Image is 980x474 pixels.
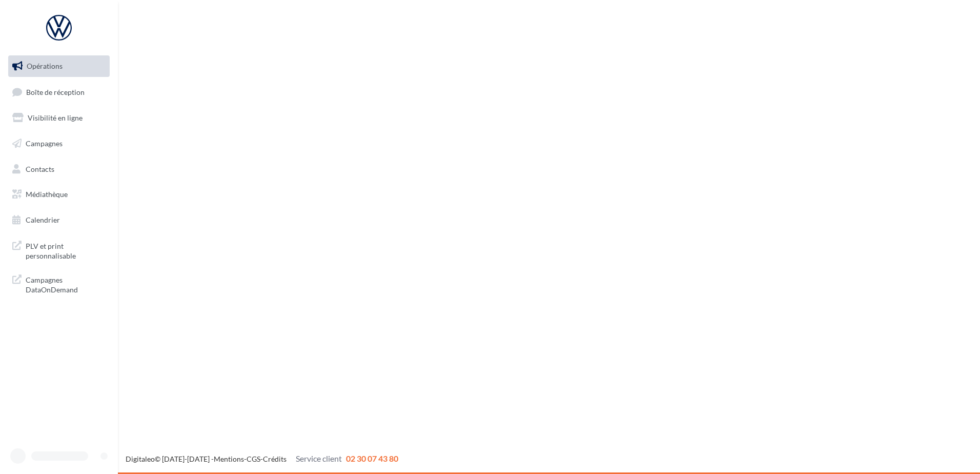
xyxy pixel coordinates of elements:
span: © [DATE]-[DATE] - - - [126,455,398,463]
span: 02 30 07 43 80 [346,453,398,463]
a: Contacts [6,159,112,180]
span: Campagnes [26,139,63,148]
a: Boîte de réception [6,81,112,103]
span: Médiathèque [26,190,68,199]
span: Campagnes DataOnDemand [26,273,106,295]
a: Campagnes [6,133,112,154]
a: Opérations [6,55,112,77]
a: Digitaleo [126,455,155,463]
a: Crédits [263,455,287,463]
a: Mentions [214,455,244,463]
span: Service client [296,453,342,463]
span: Opérations [27,62,63,70]
span: Calendrier [26,215,60,224]
span: Boîte de réception [26,87,85,96]
a: Calendrier [6,209,112,231]
a: Médiathèque [6,184,112,205]
a: PLV et print personnalisable [6,235,112,265]
span: Contacts [26,164,54,173]
a: Visibilité en ligne [6,107,112,129]
span: PLV et print personnalisable [26,239,106,261]
a: Campagnes DataOnDemand [6,269,112,299]
span: Visibilité en ligne [28,113,83,122]
a: CGS [247,455,260,463]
